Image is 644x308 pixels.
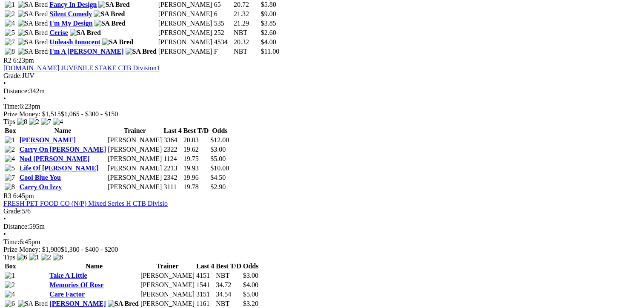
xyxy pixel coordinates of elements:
th: Trainer [107,127,162,135]
span: 6:45pm [13,192,34,199]
a: Memories Of Rose [49,281,103,288]
span: • [3,80,6,87]
div: 6:45pm [3,238,641,246]
img: SA Bred [18,20,48,27]
td: 65 [214,0,232,9]
span: Tips [3,118,15,125]
span: $5.80 [261,1,276,8]
span: Grade: [3,207,22,215]
td: 34.72 [215,281,242,289]
div: Prize Money: $1,515 [3,110,641,118]
span: $3.00 [210,146,226,153]
td: [PERSON_NAME] [140,271,195,280]
span: Tips [3,253,15,261]
img: 5 [5,164,15,172]
td: 4151 [196,271,215,280]
img: 2 [5,146,15,153]
span: • [3,215,6,222]
span: • [3,230,6,238]
a: I'm A [PERSON_NAME] [49,48,123,55]
th: Name [49,262,139,271]
td: 1161 [196,299,215,308]
span: Grade: [3,72,22,79]
td: [PERSON_NAME] [107,183,162,191]
td: 34.54 [215,290,242,299]
img: SA Bred [18,38,48,46]
div: 6:23pm [3,103,641,110]
img: 1 [5,1,15,9]
td: 20.32 [233,38,260,46]
span: R3 [3,192,11,199]
td: 20.03 [183,136,209,144]
td: [PERSON_NAME] [158,0,213,9]
img: SA Bred [102,38,133,46]
span: $10.00 [210,164,229,172]
img: SA Bred [18,1,48,9]
span: • [3,95,6,102]
td: 4534 [214,38,232,46]
span: $1,380 - $400 - $200 [61,246,118,253]
td: NBT [233,29,260,37]
th: Name [19,127,107,135]
img: SA Bred [94,10,125,18]
img: 8 [5,48,15,55]
img: SA Bred [18,29,48,37]
img: 8 [53,253,63,261]
td: 21.32 [233,10,260,18]
td: 252 [214,29,232,37]
td: [PERSON_NAME] [107,173,162,182]
td: 19.62 [183,145,209,154]
td: F [214,47,232,56]
td: 2342 [163,173,182,182]
td: [PERSON_NAME] [140,290,195,299]
span: $3.20 [243,300,258,307]
td: [PERSON_NAME] [107,136,162,144]
td: 3111 [163,183,182,191]
span: $11.00 [261,48,279,55]
span: $9.00 [261,10,276,17]
a: Life Of [PERSON_NAME] [20,164,99,172]
td: 1541 [196,281,215,289]
td: [PERSON_NAME] [158,38,213,46]
td: [PERSON_NAME] [158,19,213,28]
td: NBT [233,47,260,56]
td: [PERSON_NAME] [140,281,195,289]
td: [PERSON_NAME] [107,164,162,173]
span: Box [5,127,16,134]
div: 342m [3,87,641,95]
td: 2322 [163,145,182,154]
td: 19.75 [183,155,209,163]
span: $3.85 [261,20,276,27]
img: 6 [17,253,27,261]
span: $2.90 [210,183,226,190]
img: SA Bred [18,10,48,18]
img: 4 [5,291,15,298]
span: Time: [3,103,20,110]
span: Distance: [3,223,29,230]
img: 1 [5,272,15,279]
img: 8 [17,118,27,126]
img: 4 [5,155,15,163]
img: 2 [5,10,15,18]
img: SA Bred [108,300,139,308]
td: 2213 [163,164,182,173]
img: 1 [29,253,39,261]
span: $4.50 [210,174,226,181]
td: 6 [214,10,232,18]
a: Silent Comedy [49,10,92,17]
td: [PERSON_NAME] [158,10,213,18]
td: 19.93 [183,164,209,173]
td: 535 [214,19,232,28]
span: Box [5,262,16,270]
div: 5/6 [3,207,641,215]
img: 4 [5,20,15,27]
img: 1 [5,136,15,144]
td: [PERSON_NAME] [107,155,162,163]
img: 7 [5,38,15,46]
td: 20.72 [233,0,260,9]
td: NBT [215,271,242,280]
span: $5.00 [243,291,258,298]
span: $3.00 [243,272,258,279]
td: [PERSON_NAME] [140,299,195,308]
img: 6 [5,300,15,308]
